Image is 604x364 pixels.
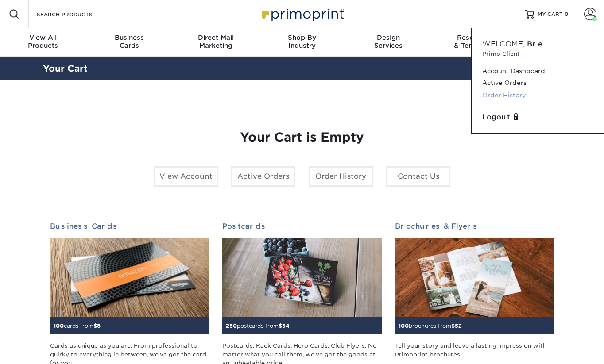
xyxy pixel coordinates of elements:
a: Active Orders [482,77,593,89]
div: Industry [259,34,345,50]
div: & Templates [431,34,518,50]
iframe: Google Customer Reviews [2,337,75,361]
a: Direct MailMarketing [173,28,259,57]
span: Direct Mail [173,34,259,42]
a: Shop ByIndustry [259,28,345,57]
a: DesignServices [345,28,431,57]
small: Primo Client [482,50,593,58]
a: Account Dashboard [482,65,593,77]
input: SEARCH PRODUCTS..... [36,9,122,19]
a: BusinessCards [86,28,173,57]
span: Shop By [259,34,345,42]
span: Business [86,34,173,42]
div: Cards [86,34,173,50]
span: Design [345,34,431,42]
div: Marketing [173,34,259,50]
span: Welcome, [482,40,525,48]
span: MY CART [538,11,563,18]
a: Resources& Templates [431,28,518,57]
span: Resources [431,34,518,42]
div: Services [345,34,431,50]
img: Primoprint [258,4,346,23]
span: 0 [565,11,569,17]
span: Bre [527,40,542,48]
a: Order History [482,89,593,101]
a: Logout [482,112,593,123]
